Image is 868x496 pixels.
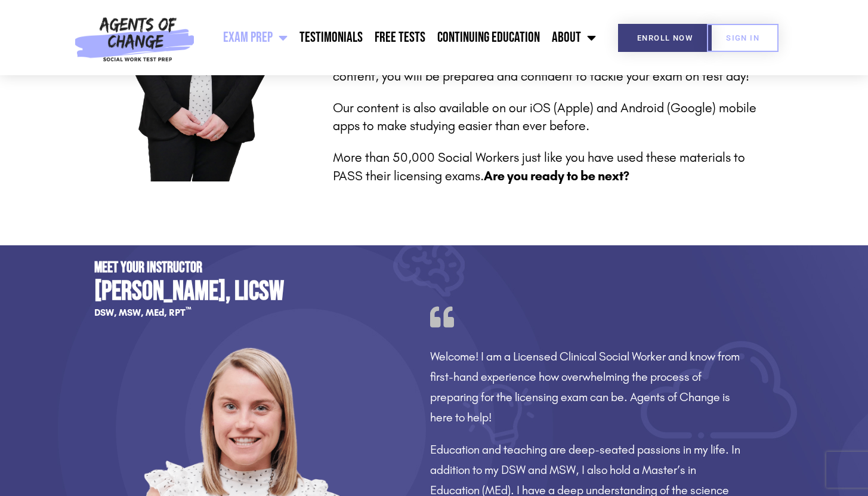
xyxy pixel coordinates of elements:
[200,23,603,53] nav: Menu
[294,23,369,53] a: Testimonials
[707,24,779,52] a: SIGN IN
[637,34,693,42] span: Enroll Now
[484,168,629,184] strong: Are you ready to be next?
[333,149,774,186] p: More than 50,000 Social Workers just like you have used these materials to PASS their licensing e...
[186,306,191,314] sup: ™
[618,24,712,52] a: Enroll Now
[94,308,400,318] p: DSW, MSW, MEd, RPT
[546,23,602,53] a: About
[333,99,774,136] p: Our content is also available on our iOS (Apple) and Android (Google) mobile apps to make studyin...
[94,278,400,305] h4: [PERSON_NAME], LICSW
[726,34,759,42] span: SIGN IN
[94,245,400,275] h2: Meet Your Instructor
[431,23,546,53] a: Continuing Education
[430,346,745,427] p: Welcome! I am a Licensed Clinical Social Worker and know from first-hand experience how overwhelm...
[369,23,431,53] a: Free Tests
[217,23,294,53] a: Exam Prep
